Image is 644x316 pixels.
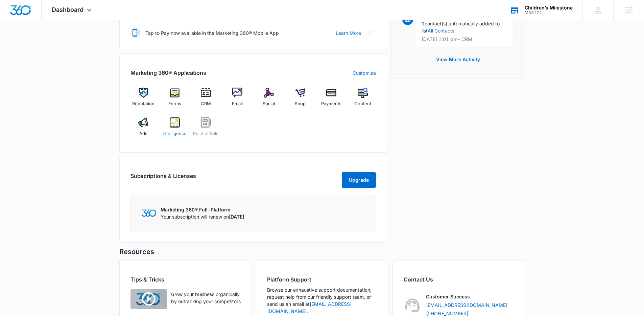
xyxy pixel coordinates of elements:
[350,88,376,112] a: Content
[130,275,241,284] h2: Tips & Tricks
[428,28,454,33] a: All Contacts
[353,69,376,76] a: Customize
[119,247,525,257] h5: Resources
[193,88,219,112] a: CRM
[426,293,470,300] p: Customer Success
[525,5,573,10] div: account name
[321,100,341,107] span: Payments
[168,100,181,107] span: Forms
[422,21,425,26] span: 1
[422,21,500,33] span: contact(s) automatically added to list
[256,88,282,112] a: Social
[336,29,361,37] a: Learn More
[171,291,241,305] p: Grow your business organically by outranking your competitors
[365,27,376,38] button: Close
[161,206,244,213] p: Marketing 360® Full-Platform
[263,100,275,107] span: Social
[267,286,377,315] p: Browse our exhaustive support documentation, request help from our friendly support team, or send...
[404,296,421,314] img: Customer Success
[130,88,157,112] a: Reputation
[232,100,243,107] span: Email
[193,130,219,137] span: Point of Sale
[295,100,306,107] span: Shop
[130,117,157,142] a: Ads
[429,51,487,68] button: View More Activity
[404,275,514,284] h2: Contact Us
[287,88,313,112] a: Shop
[201,100,211,107] span: CRM
[163,130,187,137] span: Intelligence
[229,214,244,220] span: [DATE]
[162,117,188,142] a: Intelligence
[130,172,196,185] h2: Subscriptions & Licenses
[139,130,147,137] span: Ads
[162,88,188,112] a: Forms
[142,209,157,217] img: Marketing 360 Logo
[130,289,167,309] img: Quick Overview Video
[193,117,219,142] a: Point of Sale
[224,88,251,112] a: Email
[354,100,371,107] span: Content
[525,10,573,15] div: account id
[161,213,244,220] p: Your subscription will renew on
[145,29,279,37] p: Tap to Pay now available in the Marketing 360® Mobile App
[422,37,508,42] p: [DATE] 1:01 pm • CRM
[426,301,507,309] a: [EMAIL_ADDRESS][DOMAIN_NAME]
[267,275,377,284] h2: Platform Support
[132,100,154,107] span: Reputation
[342,172,376,188] button: Upgrade
[52,6,84,13] span: Dashboard
[318,88,344,112] a: Payments
[130,69,206,77] h2: Marketing 360® Applications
